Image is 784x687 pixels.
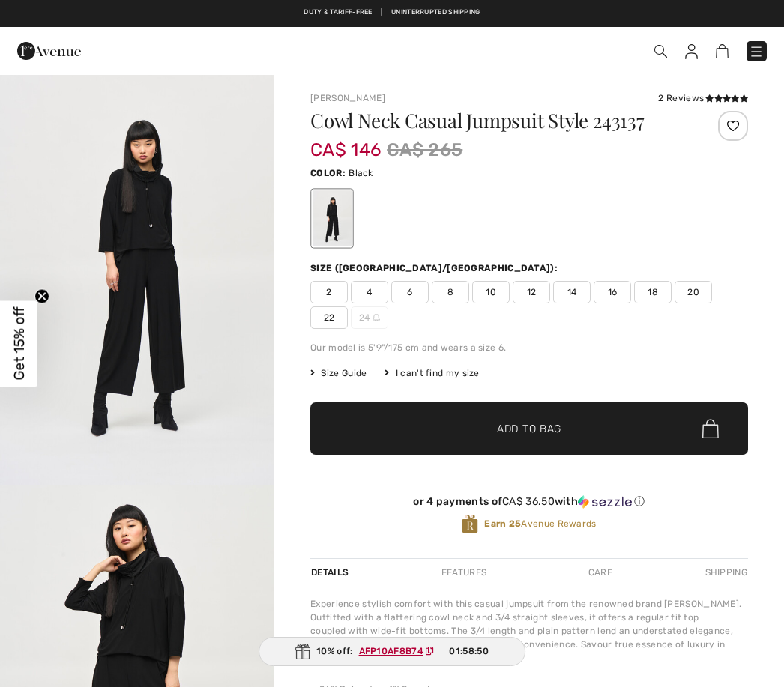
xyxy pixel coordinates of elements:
[502,495,555,508] span: CA$ 36.50
[310,261,561,275] div: Size ([GEOGRAPHIC_DATA]/[GEOGRAPHIC_DATA]):
[472,281,510,303] span: 10
[429,559,499,586] div: Features
[351,306,388,329] span: 24
[295,644,310,659] img: Gift.svg
[702,559,748,586] div: Shipping
[259,637,525,666] div: 10% off:
[310,559,352,586] div: Details
[359,646,423,656] ins: AFP10AF8B74
[373,314,380,321] img: ring-m.svg
[594,281,631,303] span: 16
[685,44,698,59] img: My Info
[497,421,561,437] span: Add to Bag
[462,514,478,534] img: Avenue Rewards
[634,281,672,303] span: 18
[310,111,675,130] h1: Cowl Neck Casual Jumpsuit Style 243137
[349,168,373,178] span: Black
[432,281,469,303] span: 8
[310,366,367,380] span: Size Guide
[310,495,748,514] div: or 4 payments ofCA$ 36.50withSezzle Click to learn more about Sezzle
[310,597,748,665] div: Experience stylish comfort with this casual jumpsuit from the renowned brand [PERSON_NAME]. Outfi...
[576,559,625,586] div: Care
[17,36,81,66] img: 1ère Avenue
[310,402,748,455] button: Add to Bag
[34,288,49,303] button: Close teaser
[10,307,28,381] span: Get 15% off
[310,281,348,303] span: 2
[385,366,479,380] div: I can't find my size
[449,644,488,658] span: 01:58:50
[351,281,388,303] span: 4
[391,281,429,303] span: 6
[654,45,667,58] img: Search
[513,281,550,303] span: 12
[310,168,346,178] span: Color:
[484,517,596,530] span: Avenue Rewards
[17,43,81,57] a: 1ère Avenue
[658,91,748,105] div: 2 Reviews
[310,341,748,354] div: Our model is 5'9"/175 cm and wears a size 6.
[484,518,521,529] strong: Earn 25
[578,495,632,509] img: Sezzle
[310,495,748,509] div: or 4 payments of with
[553,281,591,303] span: 14
[310,306,348,329] span: 22
[716,44,729,58] img: Shopping Bag
[310,124,381,160] span: CA$ 146
[313,190,352,246] div: Black
[749,44,764,59] img: Menu
[702,419,719,438] img: Bag.svg
[675,281,712,303] span: 20
[387,136,462,163] span: CA$ 265
[310,93,385,103] a: [PERSON_NAME]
